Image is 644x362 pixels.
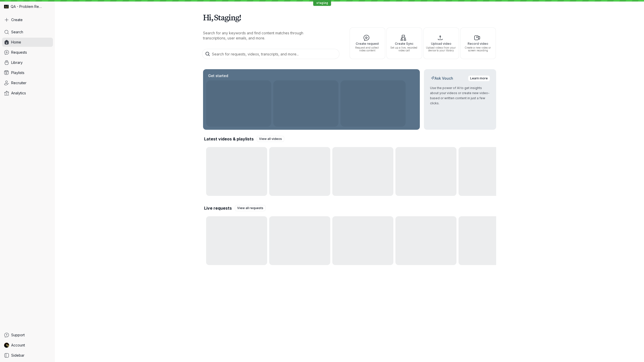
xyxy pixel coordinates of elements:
[352,46,383,52] span: Request and collect video content
[2,48,53,57] a: Requests
[463,46,494,52] span: Create a new video or screen recording
[387,27,422,59] button: Create SyncSet up a live, recorded video call
[257,136,284,142] a: View all videos
[11,91,26,96] span: Analytics
[350,27,385,59] button: Create requestRequest and collect video content
[235,205,266,211] a: View all requests
[426,42,457,45] span: Upload video
[11,40,21,45] span: Home
[463,42,494,45] span: Record video
[2,341,53,350] a: Staging Problem Reproduction avatarAccount
[203,10,496,24] h1: Hi, Staging!
[389,42,420,45] span: Create Sync
[426,46,457,52] span: Upload videos from your device to your library
[2,78,53,88] a: Recruiter
[11,70,24,75] span: Playlists
[11,4,43,9] span: QA - Problem Reproduction
[259,136,282,141] span: View all videos
[2,38,53,47] a: Home
[204,136,254,142] h2: Latest videos & playlists
[11,343,25,348] span: Account
[2,351,53,360] a: Sidebar
[2,330,53,340] a: Support
[4,343,9,348] img: Staging Problem Reproduction avatar
[430,85,490,106] p: Use the power of AI to get insights about your videos or create new video-based or written conten...
[468,75,490,81] a: Learn more
[204,205,232,211] h2: Live requests
[207,73,229,78] h2: Get started
[2,2,53,11] div: QA - Problem Reproduction
[237,206,263,211] span: View all requests
[2,89,53,98] a: Analytics
[2,68,53,77] a: Playlists
[11,30,23,35] span: Search
[389,46,420,52] span: Set up a live, recorded video call
[2,15,53,24] button: Create
[11,80,26,85] span: Recruiter
[460,27,496,59] button: Record videoCreate a new video or screen recording
[202,49,339,59] input: Search for requests, videos, transcripts, and more...
[2,58,53,67] a: Library
[2,27,53,37] a: Search
[11,17,23,22] span: Create
[352,42,383,45] span: Create request
[4,4,9,9] img: QA - Problem Reproduction avatar
[11,60,23,65] span: Library
[11,332,25,338] span: Support
[430,76,454,81] h2: Ask Vouch
[11,50,27,55] span: Requests
[11,353,24,358] span: Sidebar
[470,76,488,81] span: Learn more
[203,31,325,41] p: Search for any keywords and find content matches through transcriptions, user emails, and more.
[423,27,459,59] button: Upload videoUpload videos from your device to your library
